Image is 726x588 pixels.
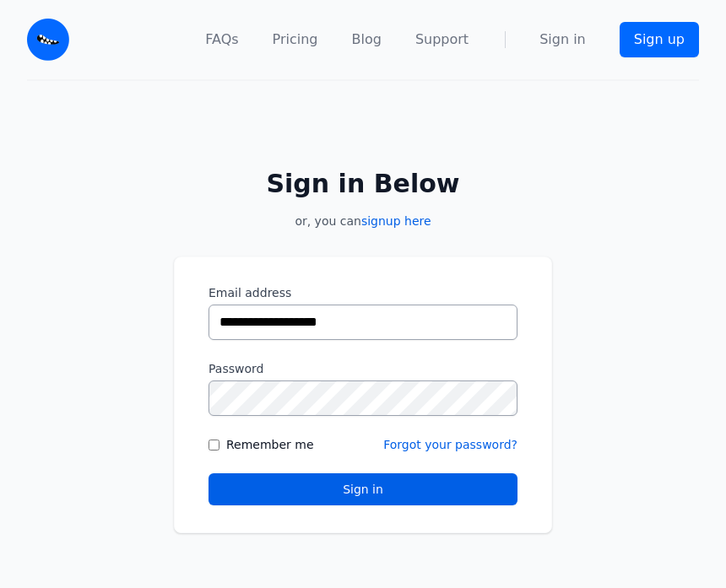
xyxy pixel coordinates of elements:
[361,214,431,228] a: signup here
[415,30,469,50] a: Support
[352,30,382,50] a: Blog
[209,360,517,377] label: Password
[174,169,552,199] h2: Sign in Below
[174,213,552,229] p: or, you can
[27,19,69,61] img: Email Monster
[383,438,517,451] a: Forgot your password?
[539,30,586,50] a: Sign in
[209,284,517,301] label: Email address
[226,436,314,453] label: Remember me
[209,473,517,505] button: Sign in
[620,22,699,57] a: Sign up
[273,30,318,50] a: Pricing
[205,30,238,50] a: FAQs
